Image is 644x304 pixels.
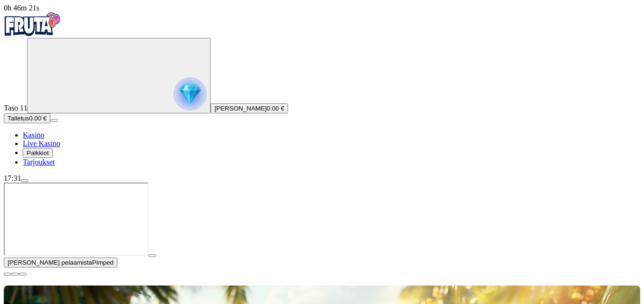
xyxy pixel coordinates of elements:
button: close icon [4,273,11,276]
button: play icon [148,254,156,257]
span: 0.00 € [267,105,284,112]
img: reward progress [173,77,207,111]
iframe: Pimped [4,183,148,256]
span: Taso 11 [4,104,27,112]
span: 17:31 [4,174,21,182]
button: [PERSON_NAME]0.00 € [211,103,288,113]
button: menu [21,179,29,182]
button: fullscreen icon [19,273,27,276]
nav: Main menu [4,131,640,166]
a: Kasino [23,131,44,139]
button: menu [50,119,58,122]
span: Talletus [8,115,29,122]
span: user session time [4,4,39,12]
span: Palkkiot [27,149,49,157]
img: Fruta [4,12,61,36]
a: Fruta [4,29,61,37]
nav: Primary [4,12,640,166]
a: Tarjoukset [23,158,55,166]
button: reward progress [27,38,211,113]
button: [PERSON_NAME] pelaamistaPimped [4,258,117,267]
span: [PERSON_NAME] pelaamista [8,259,92,266]
button: chevron-down icon [11,273,19,276]
span: Pimped [92,259,114,266]
button: Palkkiot [23,148,53,158]
span: [PERSON_NAME] [214,105,267,112]
a: Live Kasino [23,139,60,147]
span: 0.00 € [29,115,47,122]
button: Talletusplus icon0.00 € [4,113,50,123]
